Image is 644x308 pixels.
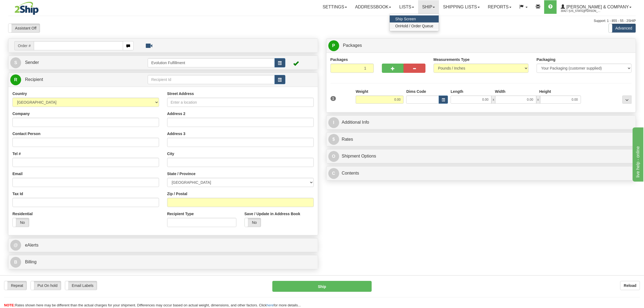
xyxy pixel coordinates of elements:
span: Billing [25,260,37,264]
a: @ eAlerts [10,240,316,251]
label: Tel # [12,151,21,156]
span: NOTE: [4,303,15,307]
div: Support: 1 - 855 - 55 - 2SHIP [8,19,636,23]
iframe: chat widget [632,126,643,182]
span: R [10,74,21,85]
label: Email [12,171,22,176]
input: Recipient Id [148,75,275,84]
label: Tax Id [12,191,23,196]
label: Recipient Type [167,211,194,217]
a: P Packages [328,40,634,51]
a: OnHold / Order Queue [390,22,439,30]
a: Settings [319,0,351,14]
span: [PERSON_NAME] & Company [565,5,629,9]
label: Residential [12,211,33,217]
label: Address 3 [167,131,186,136]
a: Ship Screen [390,15,439,22]
span: O [328,151,339,162]
span: Sender [25,60,39,65]
label: No [245,218,261,227]
label: Packages [331,57,348,62]
a: OShipment Options [328,151,634,162]
img: logo3042.jpg [8,1,45,15]
label: Height [539,89,551,94]
span: Recipient [25,77,43,82]
label: Email Labels [65,281,97,290]
span: Ship Screen [395,17,416,21]
a: CContents [328,168,634,179]
label: Company [12,111,30,116]
label: No [13,218,29,227]
label: Length [451,89,463,94]
a: Ship [418,0,439,14]
div: live help - online [4,3,50,10]
a: R Recipient [10,74,133,85]
label: Address 2 [167,111,186,116]
span: I [328,117,339,128]
span: C [328,168,339,179]
span: S [10,57,21,68]
a: B Billing [10,257,316,268]
label: Put On hold [31,281,61,290]
a: here [267,303,274,307]
span: 1 [331,96,336,101]
span: B [10,257,21,268]
a: Addressbook [351,0,395,14]
span: OnHold / Order Queue [395,24,433,28]
label: Repeat [4,281,27,290]
b: Reload [624,283,636,288]
label: Country [12,91,27,96]
a: Reports [484,0,516,14]
span: P [328,40,339,51]
label: Advanced [609,24,636,32]
label: State / Province [167,171,196,176]
span: Packages [343,43,362,48]
span: eAlerts [25,243,38,247]
label: Zip / Postal [167,191,187,196]
a: [PERSON_NAME] & Company 3042 / [US_STATE][PERSON_NAME] [557,0,636,14]
input: Enter a location [167,98,314,107]
a: $Rates [328,134,634,145]
label: Contact Person [12,131,40,136]
a: Shipping lists [439,0,484,14]
span: @ [10,240,21,251]
span: x [491,96,495,104]
label: Weight [356,89,368,94]
input: Sender Id [148,58,275,67]
label: Save / Update in Address Book [245,211,300,217]
label: Assistant Off [8,24,40,32]
label: Measurements Type [434,57,470,62]
span: $ [328,134,339,145]
span: x [536,96,540,104]
a: IAdditional Info [328,117,634,128]
span: 3042 / [US_STATE][PERSON_NAME] [561,8,601,14]
button: Ship [272,281,372,292]
span: Order # [14,41,34,50]
label: City [167,151,174,156]
div: ... [622,96,632,104]
label: Packaging [537,57,556,62]
a: Lists [395,0,418,14]
button: Reload [620,281,640,290]
a: S Sender [10,57,148,68]
label: Width [495,89,506,94]
label: Dims Code [406,89,426,94]
label: Street Address [167,91,194,96]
